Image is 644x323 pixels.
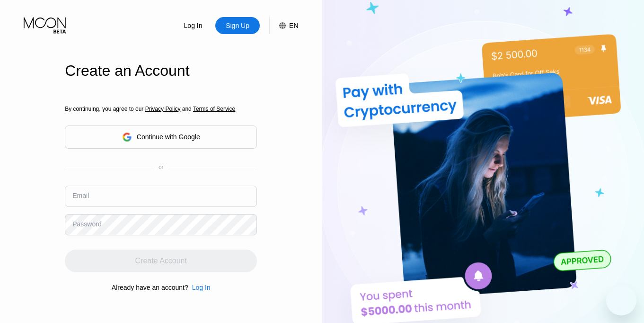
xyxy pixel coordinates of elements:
div: Already have an account? [112,284,188,291]
span: Terms of Service [193,106,235,112]
div: Log In [183,21,203,30]
div: Sign Up [215,17,260,34]
iframe: Button to launch messaging window [606,285,636,315]
div: Log In [192,284,211,291]
div: Continue with Google [65,126,257,149]
div: or [159,164,164,170]
div: Sign Up [225,21,250,30]
div: EN [289,22,298,29]
div: Log In [171,17,215,34]
span: Privacy Policy [145,106,181,112]
div: By continuing, you agree to our [65,106,257,112]
span: and [180,106,193,112]
div: Email [72,192,89,199]
div: Continue with Google [137,133,200,141]
div: Create an Account [65,62,257,80]
div: Password [72,220,101,228]
div: Log In [188,284,211,291]
div: EN [269,17,298,34]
